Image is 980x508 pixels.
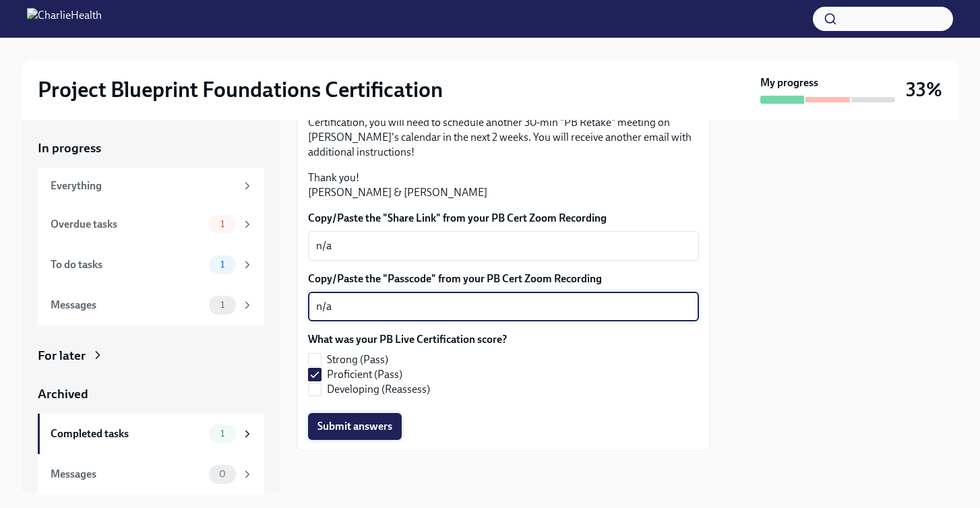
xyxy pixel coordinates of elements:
[38,347,86,364] div: For later
[212,300,233,310] span: 1
[212,219,233,229] span: 1
[27,8,102,30] img: CharlieHealth
[308,413,402,440] button: Submit answers
[38,414,264,454] a: Completed tasks1
[38,245,264,285] a: To do tasks1
[51,257,204,272] div: To do tasks
[212,428,233,439] span: 1
[308,211,699,226] label: Copy/Paste the "Share Link" from your PB Cert Zoom Recording
[327,367,402,382] span: Proficient (Pass)
[38,454,264,495] a: Messages0
[51,217,204,232] div: Overdue tasks
[211,469,234,479] span: 0
[317,420,392,433] span: Submit answers
[308,332,507,347] label: What was your PB Live Certification score?
[38,285,264,325] a: Messages1
[38,168,264,204] a: Everything
[308,86,699,160] p: Note: if you received a "Developing (Reasses)" score, don't get disheartened--this process is mea...
[38,347,264,364] a: For later
[316,298,691,315] textarea: n/a
[38,385,264,403] a: Archived
[51,298,204,313] div: Messages
[327,382,430,397] span: Developing (Reassess)
[760,75,818,90] strong: My progress
[38,139,264,157] a: In progress
[308,170,699,200] p: Thank you! [PERSON_NAME] & [PERSON_NAME]
[212,259,233,269] span: 1
[51,179,236,193] div: Everything
[327,352,388,367] span: Strong (Pass)
[308,272,699,286] label: Copy/Paste the "Passcode" from your PB Cert Zoom Recording
[51,467,204,482] div: Messages
[51,426,204,441] div: Completed tasks
[38,76,443,103] h2: Project Blueprint Foundations Certification
[906,77,942,102] h3: 33%
[38,204,264,245] a: Overdue tasks1
[316,238,691,254] textarea: n/a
